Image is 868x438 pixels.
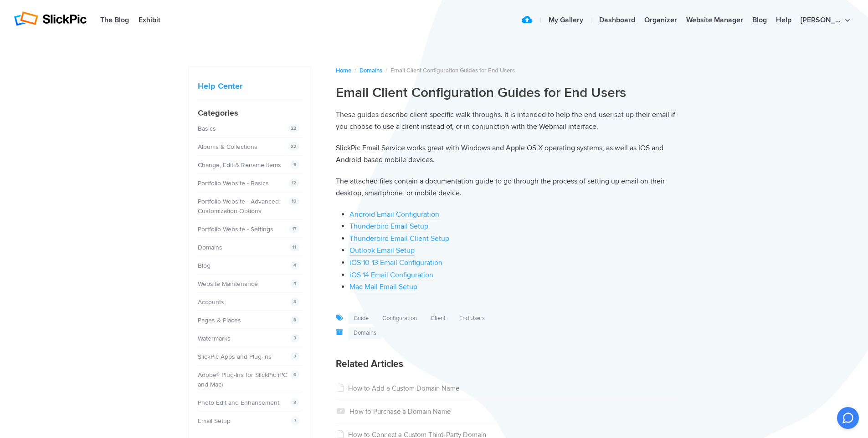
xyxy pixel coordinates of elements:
a: Outlook Email Setup [349,246,415,256]
a: configuration [377,312,422,325]
a: client [425,312,451,325]
span: 22 [288,142,299,151]
p: SlickPic Email Service works great with Windows and Apple OS X operating systems, as well as IOS ... [336,142,680,166]
h1: Email Client Configuration Guides for End Users [336,84,680,102]
span: 6 [290,370,299,379]
a: Thunderbird Email Setup [349,222,428,232]
a: Domains [198,244,222,251]
span: 8 [290,297,299,306]
span: 7 [291,416,299,425]
a: Email Setup [198,417,231,425]
a: Portfolio Website - Advanced Customization Options [198,198,279,215]
a: Accounts [198,298,224,306]
span: 11 [289,243,299,252]
a: Adobe® Plug-Ins for SlickPic (PC and Mac) [198,371,287,388]
a: Website Maintenance [198,280,258,288]
span: Email Client Configuration Guides for End Users [390,67,515,74]
span: / [385,67,387,74]
span: 17 [289,224,299,234]
a: iOS 14 Email Configuration [349,270,433,280]
span: 22 [288,124,299,133]
a: Blog [198,262,211,270]
a: How to Add a Custom Domain Name [336,384,459,392]
a: end users [454,312,490,325]
a: Thunderbird Email Client Setup [349,234,449,244]
a: Android Email Configuration [349,210,439,220]
a: guide [348,312,374,325]
h4: Categories [198,107,302,119]
a: SlickPic Apps and Plug-ins [198,353,272,361]
a: How to Purchase a Domain Name [336,407,451,416]
a: Photo Edit and Enhancement [198,399,279,407]
span: 4 [290,279,299,288]
span: 3 [290,398,299,407]
span: 9 [290,160,299,169]
a: Domains [348,327,382,339]
a: Home [336,67,351,74]
a: Portfolio Website - Basics [198,179,269,187]
a: Change, Edit & Rename Items [198,161,281,169]
span: 4 [290,261,299,270]
a: Albums & Collections [198,143,257,151]
span: / [354,67,356,74]
p: The attached files contain a documentation guide to go through the process of setting up email on... [336,175,680,199]
a: Domains [360,67,382,74]
span: 8 [290,316,299,325]
a: Portfolio Website - Settings [198,225,273,233]
a: Mac Mail Email Setup [349,282,417,292]
span: 7 [291,334,299,343]
a: iOS 10-13 Email Configuration [349,258,442,268]
p: These guides describe client-specific walk-throughs. It is intended to help the end-user set up t... [336,109,680,133]
a: Help Center [198,81,242,91]
span: 12 [288,178,299,188]
a: Basics [198,125,216,132]
a: Pages & Places [198,316,241,324]
span: 10 [288,197,299,206]
a: Watermarks [198,335,231,342]
h3: Related Articles [336,358,680,370]
span: 7 [291,352,299,361]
